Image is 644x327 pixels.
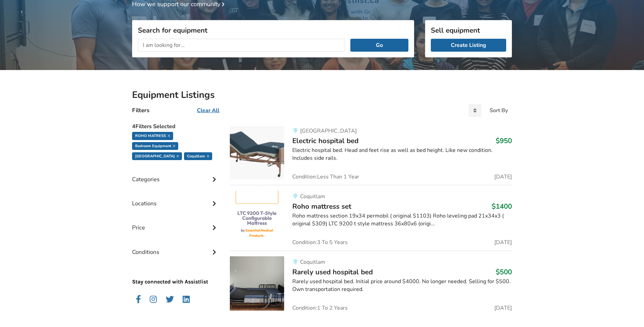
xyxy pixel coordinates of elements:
[184,152,212,160] div: Coquitlam
[292,202,351,211] span: Roho mattress set
[496,136,512,145] h3: $950
[292,147,512,162] div: Electric hospital bed. Head and feet rise as well as bed height. Like new condition. Includes sid...
[494,240,512,245] span: [DATE]
[230,125,512,185] a: bedroom equipment-electric hospital bed[GEOGRAPHIC_DATA]Electric hospital bed$950Electric hospita...
[197,107,219,114] u: Clear All
[300,258,325,266] span: Coquitlam
[132,142,178,150] div: Bedroom Equipment
[230,251,512,311] a: bedroom equipment-rarely used hospital bedCoquitlamRarely used hospital bed$500Rarely used hospit...
[230,125,284,179] img: bedroom equipment-electric hospital bed
[494,174,512,179] span: [DATE]
[496,268,512,276] h3: $500
[132,259,219,286] p: Stay connected with Assistlist
[292,278,512,293] div: Rarely used hospital bed. Initial price around $4000. No longer needed. Selling for $500. Own tra...
[431,39,506,52] a: Create Listing
[490,108,508,113] div: Sort By
[431,26,506,35] h3: Sell equipment
[494,305,512,311] span: [DATE]
[230,185,512,251] a: bedroom equipment-roho mattress setCoquitlamRoho mattress set$1400Roho mattress section 19x34 per...
[132,89,512,101] h2: Equipment Listings
[292,305,348,311] span: Condition: 1 To 2 Years
[230,191,284,245] img: bedroom equipment-roho mattress set
[132,210,219,235] div: Price
[138,39,345,52] input: I am looking for...
[132,120,219,132] h5: 4 Filters Selected
[492,202,512,211] h3: $1400
[300,193,325,200] span: Coquitlam
[230,256,284,311] img: bedroom equipment-rarely used hospital bed
[132,152,182,160] div: [GEOGRAPHIC_DATA]
[132,132,173,140] div: ROHO MATRESS
[132,162,219,186] div: Categories
[292,212,512,228] div: Roho mattress section 19x34 permobil ( original $1103) Roho leveling pad 21x34x3 ( original $309)...
[138,26,408,35] h3: Search for equipment
[132,106,149,114] h4: Filters
[350,39,408,52] button: Go
[292,267,373,277] span: Rarely used hospital bed
[132,186,219,210] div: Locations
[300,127,357,135] span: [GEOGRAPHIC_DATA]
[132,235,219,259] div: Conditions
[292,136,358,145] span: Electric hospital bed
[292,174,359,179] span: Condition: Less Than 1 Year
[292,240,348,245] span: Condition: 3 To 5 Years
